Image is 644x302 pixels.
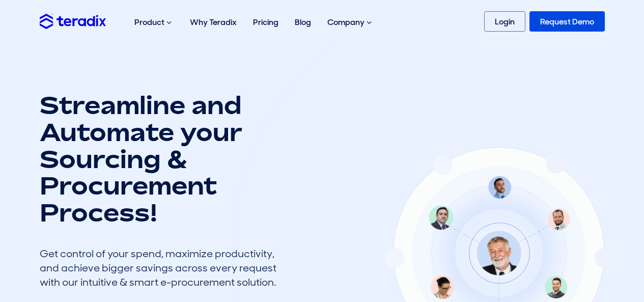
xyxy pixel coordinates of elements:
[182,6,245,38] a: Why Teradix
[484,11,525,32] a: Login
[40,246,284,289] div: Get control of your spend, maximize productivity, and achieve bigger savings across every request...
[319,6,382,39] div: Company
[126,6,182,39] div: Product
[40,14,106,29] img: Teradix logo
[287,6,319,38] a: Blog
[40,92,284,226] h1: Streamline and Automate your Sourcing & Procurement Process!
[529,11,605,32] a: Request Demo
[245,6,287,38] a: Pricing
